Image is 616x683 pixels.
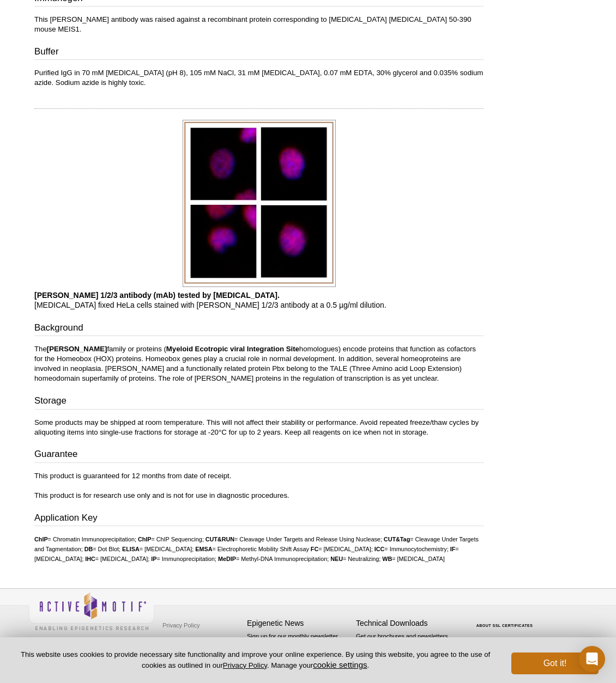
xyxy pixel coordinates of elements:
[183,120,336,286] img: MEIS 1/2/3 antibody (mAb) tested by immunofluorescence.
[206,536,234,542] strong: CUT&RUN
[34,321,484,337] h3: Background
[195,546,309,552] li: = Electrophoretic Mobility Shift Assay
[382,556,392,562] strong: WB
[330,556,381,562] li: = Neutralizing;
[138,536,152,542] strong: ChIP
[195,546,212,552] strong: EMSA
[34,394,484,410] h3: Storage
[311,546,373,552] li: = [MEDICAL_DATA];
[34,290,484,310] p: [MEDICAL_DATA] fixed HeLa cells stained with [PERSON_NAME] 1/2/3 antibody at a 0.5 µg/ml dilution.
[84,546,93,552] strong: DB
[247,632,351,669] p: Sign up for our monthly newsletter highlighting recent publications in the field of epigenetics.
[247,619,351,628] h4: Epigenetic News
[166,345,299,353] b: Myeloid Ecotropic viral Integration Site
[122,546,194,552] li: = [MEDICAL_DATA];
[450,546,456,552] strong: IF
[34,344,484,383] p: The family or proteins ( homologues) encode proteins that function as cofactors for the Homeobox ...
[218,556,329,562] li: = Methyl-DNA Immunoprecipitation;
[17,650,493,670] p: This website uses cookies to provide necessary site functionality and improve your online experie...
[218,556,236,562] strong: MeDIP
[151,556,216,562] li: = Immunoprecipitation;
[84,546,120,552] li: = Dot Blot;
[47,345,107,353] b: [PERSON_NAME]
[375,546,449,552] li: = Immunocytochemistry;
[34,418,484,437] p: Some products may be shipped at room temperature. This will not affect their stability or perform...
[375,546,385,552] strong: ICC
[160,633,217,650] a: Terms & Conditions
[34,536,136,542] li: = Chromatin Immunoprecipitation;
[138,536,204,542] li: = ChIP Sequencing;
[311,546,318,552] strong: FC
[34,471,484,501] p: This product is guaranteed for 12 months from date of receipt. This product is for research use o...
[34,68,484,88] p: Purified IgG in 70 mM [MEDICAL_DATA] (pH 8), 105 mM NaCl, 31 mM [MEDICAL_DATA], 0.07 mM EDTA, 30%...
[34,291,280,300] b: [PERSON_NAME] 1/2/3 antibody (mAb) tested by [MEDICAL_DATA].
[34,448,484,463] h3: Guarantee
[382,556,445,562] li: = [MEDICAL_DATA]
[384,536,410,542] strong: CUT&Tag
[579,646,605,672] div: Open Intercom Messenger
[34,536,48,542] strong: ChIP
[313,660,367,669] button: cookie settings
[85,556,95,562] strong: IHC
[356,619,460,628] h4: Technical Downloads
[206,536,382,542] li: = Cleavage Under Targets and Release Using Nuclease;
[151,556,156,562] strong: IP
[122,546,140,552] strong: ELISA
[34,45,484,60] h3: Buffer
[29,589,154,633] img: Active Motif,
[34,15,484,34] p: This [PERSON_NAME] antibody was raised against a recombinant protein corresponding to [MEDICAL_DA...
[34,536,479,552] li: = Cleavage Under Targets and Tagmentation;
[465,608,547,632] table: Click to Verify - This site chose Symantec SSL for secure e-commerce and confidential communicati...
[160,617,202,633] a: Privacy Policy
[85,556,149,562] li: = [MEDICAL_DATA];
[476,624,533,627] a: ABOUT SSL CERTIFICATES
[511,652,599,674] button: Got it!
[356,632,460,660] p: Get our brochures and newsletters, or request them by mail.
[34,511,484,527] h3: Application Key
[330,556,343,562] strong: NEU
[223,661,267,669] a: Privacy Policy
